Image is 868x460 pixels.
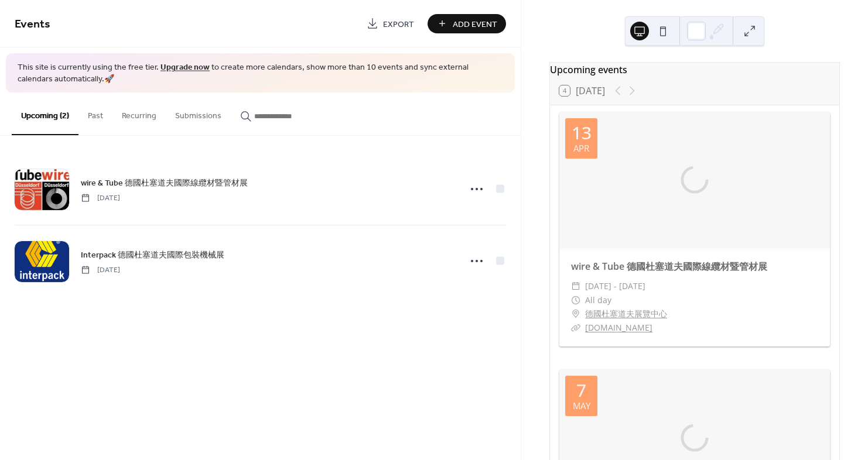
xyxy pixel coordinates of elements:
[81,193,120,203] span: [DATE]
[160,60,210,75] a: Upgrade now
[383,18,414,30] span: Export
[571,321,580,335] div: ​
[585,307,667,321] a: 德國杜塞道夫展覽中心
[585,293,611,307] span: All day
[550,63,839,77] div: Upcoming events
[428,14,506,33] button: Add Event
[358,14,423,33] a: Export
[571,307,580,321] div: ​
[573,401,590,410] div: May
[571,279,580,293] div: ​
[571,260,767,273] a: wire & Tube 德國杜塞道夫國際線纜材暨管材展
[453,18,497,30] span: Add Event
[12,92,78,135] button: Upcoming (2)
[81,249,224,261] span: Interpack 德國杜塞道夫國際包裝機械展
[585,322,652,333] a: [DOMAIN_NAME]
[81,176,248,190] a: wire & Tube 德國杜塞道夫國際線纜材暨管材展
[18,62,503,85] span: This site is currently using the free tier. to create more calendars, show more than 10 events an...
[166,92,231,134] button: Submissions
[81,265,120,275] span: [DATE]
[112,92,166,134] button: Recurring
[81,248,224,262] a: Interpack 德國杜塞道夫國際包裝機械展
[81,177,248,189] span: wire & Tube 德國杜塞道夫國際線纜材暨管材展
[78,92,112,134] button: Past
[15,13,50,36] span: Events
[585,279,645,293] span: [DATE] - [DATE]
[573,144,589,153] div: Apr
[572,124,592,142] div: 13
[576,382,586,399] div: 7
[571,293,580,307] div: ​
